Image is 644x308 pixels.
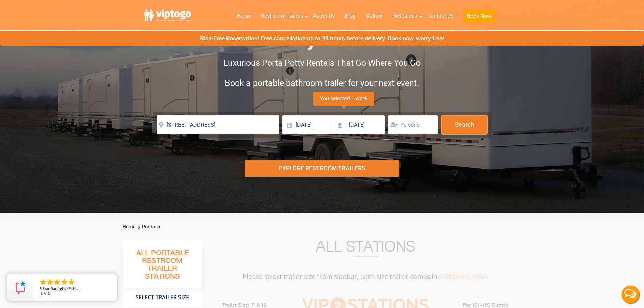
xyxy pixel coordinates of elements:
[123,247,202,288] h3: All Portable Restroom Trailer Stations
[331,115,333,137] span: |
[46,278,54,286] li: 
[40,286,42,291] span: 5
[53,278,61,286] li: 
[361,8,387,23] a: Gallery
[617,281,644,308] button: Live Chat
[463,9,495,23] button: Book Now
[14,281,27,294] img: Review Rating
[40,287,112,291] span: by
[387,8,422,23] a: Resources
[422,8,458,23] a: Contact Us
[441,115,487,134] button: Search
[40,291,51,296] span: [DATE]
[340,8,361,23] a: Blog
[224,58,421,68] span: Luxurious Porta Potty Rentals That Go Where You Go
[232,8,256,23] a: Home
[282,115,331,134] input: Delivery
[211,240,520,257] h2: All Stations
[136,223,160,231] li: Portfolio
[334,115,385,134] input: Pickup
[458,8,500,27] a: Book Now
[308,8,340,23] a: About Us
[256,8,308,23] a: Restroom Trailers
[123,224,135,229] a: Home
[437,272,488,281] span: 3 different styles
[211,270,520,283] p: Please select trailer size from sidebar, each size trailer comes in
[43,286,62,291] span: Star Rating
[245,160,399,177] div: Explore Restroom Trailers
[388,115,438,134] input: Persons
[225,78,419,88] span: Book a portable bathroom trailer for your next event.
[60,278,68,286] li: 
[157,115,279,134] input: Where do you need your restroom?
[67,278,75,286] li: 
[39,278,47,286] li: 
[66,286,80,291] span: KEAN U.
[123,291,202,304] h4: Select Trailer Size
[313,92,374,106] span: You selected 1 week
